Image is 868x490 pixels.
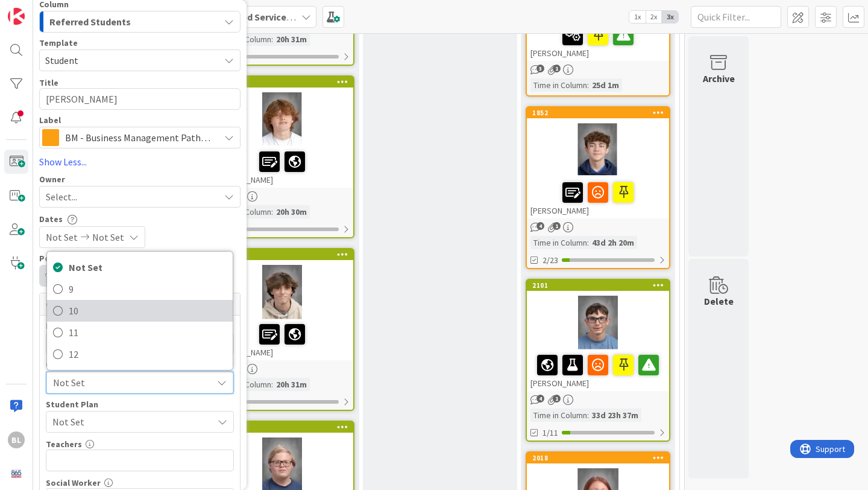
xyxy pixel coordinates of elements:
[271,205,273,218] span: :
[536,222,544,230] span: 4
[47,256,233,278] a: Not Set
[587,78,589,92] span: :
[532,454,669,462] div: 2018
[46,297,218,311] span: Custom Fields
[527,453,669,463] div: 2018
[271,33,273,46] span: :
[536,395,544,402] span: 4
[704,294,734,308] div: Delete
[527,280,669,391] div: 2101[PERSON_NAME]
[216,423,353,431] div: 2232
[46,477,101,488] label: Social Worker
[589,236,637,249] div: 43d 2h 20m
[530,78,587,92] div: Time in Column
[527,107,669,218] div: 1852[PERSON_NAME]
[39,175,65,183] span: Owner
[527,280,669,291] div: 2101
[211,77,353,87] div: 2239
[536,65,544,72] span: 3
[587,409,589,422] span: :
[8,8,25,25] img: Visit kanbanzone.com
[703,71,735,86] div: Archive
[46,322,234,330] div: Risk
[52,415,213,429] span: Not Set
[47,278,233,300] a: 9
[46,230,78,244] span: Not Set
[211,147,353,188] div: [PERSON_NAME]
[589,409,641,422] div: 33d 23h 37m
[39,88,241,110] textarea: [PERSON_NAME]
[216,78,353,86] div: 2239
[69,258,227,276] span: Not Set
[527,177,669,218] div: [PERSON_NAME]
[49,14,131,30] span: Referred Students
[646,11,662,23] span: 2x
[530,409,587,422] div: Time in Column
[47,343,233,365] a: 12
[46,400,234,409] div: Student Plan
[587,236,589,249] span: :
[69,323,227,342] span: 11
[46,360,234,369] div: Grade
[69,302,227,320] span: 10
[211,319,353,360] div: [PERSON_NAME]
[92,230,124,244] span: Not Set
[39,215,63,223] span: Dates
[527,107,669,118] div: 1852
[47,322,233,343] a: 11
[39,77,58,88] label: Title
[211,249,353,360] div: 2237[PERSON_NAME]
[271,378,273,391] span: :
[662,11,678,23] span: 3x
[273,205,310,218] div: 20h 30m
[39,154,241,169] a: Show Less...
[8,431,25,448] div: BL
[39,11,241,33] button: Referred Students
[532,281,669,290] div: 2101
[211,422,353,433] div: 2232
[39,39,78,47] span: Template
[8,465,25,482] img: avatar
[65,129,213,146] span: BM - Business Management Pathway
[53,374,206,391] span: Not Set
[532,109,669,117] div: 1852
[47,300,233,322] a: 10
[553,395,561,402] span: 1
[273,33,310,46] div: 20h 31m
[46,189,77,204] span: Select...
[542,427,558,439] span: 1/11
[553,65,561,72] span: 1
[69,345,227,363] span: 12
[216,250,353,259] div: 2237
[530,236,587,249] div: Time in Column
[25,2,55,16] span: Support
[629,11,646,23] span: 1x
[527,350,669,391] div: [PERSON_NAME]
[69,280,227,298] span: 9
[211,77,353,188] div: 2239[PERSON_NAME]
[273,378,310,391] div: 20h 31m
[46,439,82,450] label: Teachers
[542,254,558,267] span: 2/23
[589,78,622,92] div: 25d 1m
[527,20,669,61] div: [PERSON_NAME]
[39,254,74,262] span: Position
[39,116,61,124] span: Label
[126,11,421,23] b: Entrepreneurship and Skilled Services Interventions - [DATE]-[DATE]
[211,249,353,260] div: 2237
[553,222,561,230] span: 1
[691,6,781,28] input: Quick Filter...
[45,52,210,68] span: Student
